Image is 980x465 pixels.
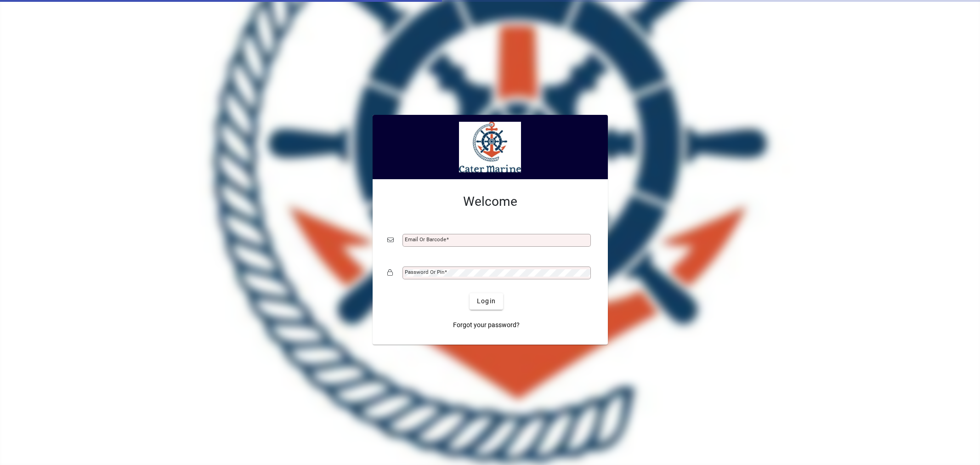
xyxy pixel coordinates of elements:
[405,269,444,275] mat-label: Password or Pin
[405,236,446,243] mat-label: Email or Barcode
[387,194,593,210] h2: Welcome
[470,293,503,310] button: Login
[449,317,523,334] a: Forgot your password?
[477,296,496,306] span: Login
[453,320,520,330] span: Forgot your password?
